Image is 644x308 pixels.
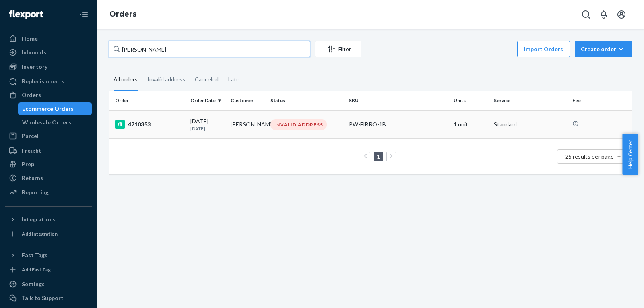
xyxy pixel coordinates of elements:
th: SKU [346,91,450,110]
div: Orders [22,91,41,99]
a: Reporting [5,186,92,199]
a: Ecommerce Orders [18,102,92,115]
a: Home [5,32,92,45]
div: Create order [581,45,626,53]
button: Open Search Box [578,6,594,23]
div: INVALID ADDRESS [270,119,327,130]
th: Order Date [187,91,227,110]
button: Help Center [622,134,638,175]
a: Replenishments [5,75,92,88]
div: Inventory [22,63,47,71]
th: Status [267,91,346,110]
button: Filter [315,41,361,57]
a: Orders [5,89,92,101]
a: Settings [5,278,92,291]
div: Add Integration [22,230,58,237]
div: Integrations [22,215,56,223]
div: Reporting [22,188,49,196]
a: Inventory [5,60,92,73]
a: Add Fast Tag [5,265,92,275]
td: 1 unit [450,110,491,138]
th: Fee [569,91,632,110]
td: [PERSON_NAME] [227,110,268,138]
div: Prep [22,160,34,168]
a: Add Integration [5,229,92,239]
div: Talk to Support [22,294,64,302]
a: Prep [5,158,92,171]
th: Order [109,91,187,110]
a: Freight [5,144,92,157]
a: Parcel [5,130,92,143]
a: Page 1 is your current page [375,153,382,160]
th: Units [450,91,491,110]
th: Service [491,91,569,110]
button: Open account menu [613,6,630,23]
div: Freight [22,147,41,155]
div: Add Fast Tag [22,266,51,273]
button: Integrations [5,213,92,226]
button: Open notifications [596,6,612,23]
div: Settings [22,280,45,288]
div: Inbounds [22,48,46,56]
button: Fast Tags [5,249,92,262]
div: Replenishments [22,77,64,85]
p: Standard [494,120,566,128]
button: Create order [575,41,632,57]
a: Inbounds [5,46,92,59]
div: Filter [315,45,361,53]
p: [DATE] [190,125,224,132]
div: Parcel [22,132,39,140]
a: Wholesale Orders [18,116,92,129]
div: All orders [114,69,138,91]
ol: breadcrumbs [103,3,143,26]
span: 25 results per page [565,153,614,160]
input: Search orders [109,41,310,57]
div: Invalid address [147,69,185,90]
a: Returns [5,172,92,184]
div: Customer [231,97,264,104]
button: Close Navigation [76,6,92,23]
div: Canceled [195,69,219,90]
div: PW-FIBRO-1B [349,120,447,128]
div: 4710353 [115,120,184,129]
img: Flexport logo [9,10,43,19]
div: Fast Tags [22,251,47,259]
div: Home [22,35,38,43]
div: Returns [22,174,43,182]
div: Ecommerce Orders [22,105,74,113]
a: Orders [109,10,136,19]
a: Talk to Support [5,291,92,304]
div: Late [228,69,239,90]
div: Wholesale Orders [22,118,71,126]
button: Import Orders [517,41,570,57]
div: [DATE] [190,117,224,132]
